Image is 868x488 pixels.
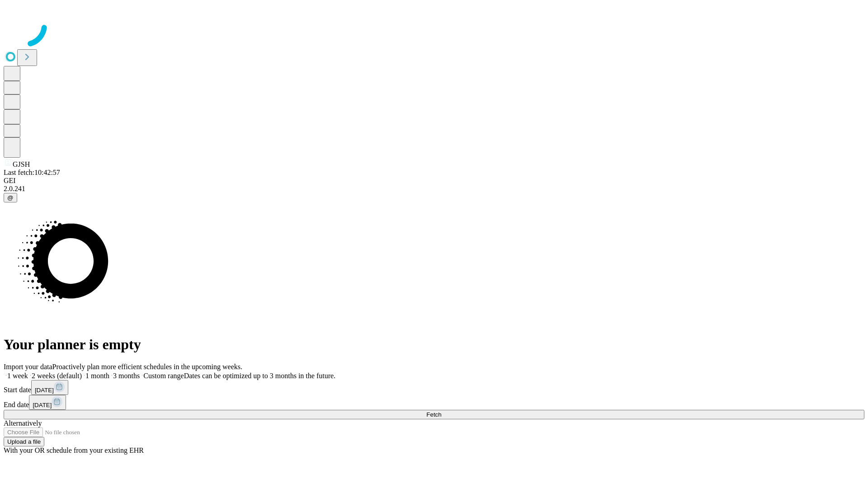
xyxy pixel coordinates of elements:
[4,185,864,193] div: 2.0.241
[85,372,109,380] span: 1 month
[13,160,30,168] span: GJSH
[31,380,68,395] button: [DATE]
[4,395,864,410] div: End date
[7,194,14,201] span: @
[29,395,66,410] button: [DATE]
[4,177,864,185] div: GEI
[33,402,52,408] span: [DATE]
[184,372,335,380] span: Dates can be optimized up to 3 months in the future.
[4,380,864,395] div: Start date
[4,410,864,419] button: Fetch
[143,372,184,380] span: Custom range
[4,193,17,202] button: @
[113,372,140,380] span: 3 months
[35,387,54,394] span: [DATE]
[4,336,864,353] h1: Your planner is empty
[7,372,28,380] span: 1 week
[32,372,82,380] span: 2 weeks (default)
[4,169,60,176] span: Last fetch: 10:42:57
[4,437,44,446] button: Upload a file
[426,411,441,418] span: Fetch
[4,363,52,371] span: Import your data
[4,419,42,427] span: Alternatively
[52,363,242,371] span: Proactively plan more efficient schedules in the upcoming weeks.
[4,446,144,454] span: With your OR schedule from your existing EHR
